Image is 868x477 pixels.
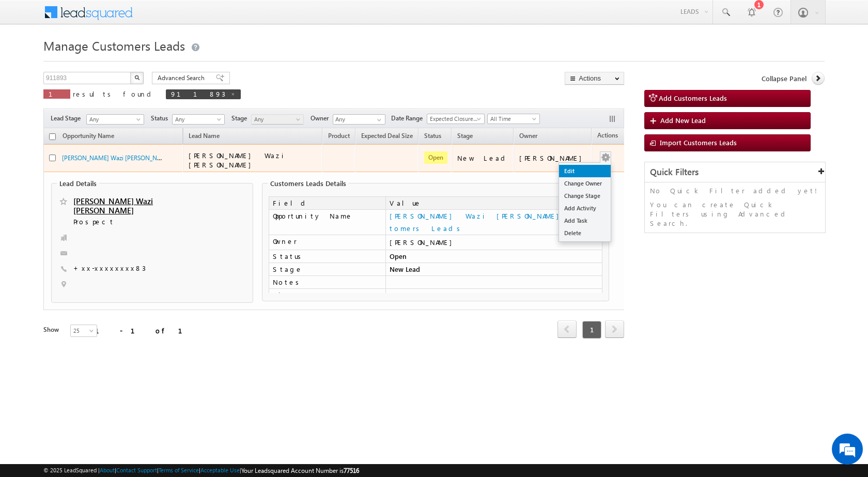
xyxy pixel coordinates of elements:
[269,289,385,302] td: First Name
[13,96,189,310] textarea: Type your message and click 'Submit'
[251,114,304,125] a: Any
[605,321,624,338] a: next
[231,114,251,123] span: Stage
[73,264,146,274] span: +xx-xxxxxxxx83
[371,115,384,125] a: Show All Items
[87,115,141,124] span: Any
[519,132,537,140] span: Owner
[645,162,825,182] div: Quick Filters
[660,116,706,125] span: Add New Lead
[100,467,115,473] a: About
[565,72,624,85] button: Actions
[557,321,577,338] a: prev
[49,133,56,140] input: Check all records
[762,74,807,83] span: Collapse Panel
[269,250,385,263] td: Status
[151,318,188,332] em: Submit
[557,320,577,338] span: prev
[559,214,611,227] a: Add Task
[457,153,509,163] div: New Lead
[592,130,623,143] span: Actions
[73,89,155,98] span: results found
[134,75,139,80] img: Search
[158,73,208,83] span: Advanced Search
[269,210,385,235] td: Opportunity Name
[63,132,114,140] span: Opportunity Name
[269,263,385,276] td: Stage
[385,289,602,302] td: [PERSON_NAME] WAZI [PERSON_NAME]
[159,467,199,473] a: Terms of Service
[385,263,602,276] td: New Lead
[189,151,287,169] span: [PERSON_NAME] Wazi [PERSON_NAME]
[559,202,611,214] a: Add Activity
[419,130,446,144] a: Status
[252,115,301,124] span: Any
[582,321,601,338] span: 1
[268,179,349,188] legend: Customers Leads Details
[519,153,587,163] div: [PERSON_NAME]
[49,89,65,98] span: 1
[116,467,157,473] a: Contact Support
[361,132,413,140] span: Expected Deal Size
[488,114,537,124] span: All Time
[43,37,185,54] span: Manage Customers Leads
[344,467,359,474] span: 77516
[172,114,225,125] a: Any
[559,165,611,177] a: Edit
[169,5,194,30] div: Minimize live chat window
[57,130,119,144] a: Opportunity Name
[70,325,97,337] a: 25
[605,320,624,338] span: next
[269,196,385,210] td: Field
[391,114,427,123] span: Date Range
[650,200,820,228] p: You can create Quick Filters using Advanced Search.
[86,114,144,125] a: Any
[73,217,196,227] span: Prospect
[427,114,485,124] a: Expected Closure Date
[183,130,225,144] span: Lead Name
[18,54,43,68] img: d_60004797649_company_0_60004797649
[424,151,447,164] span: Open
[71,326,98,335] span: 25
[559,227,611,239] a: Delete
[659,94,727,102] span: Add Customers Leads
[390,211,596,233] a: [PERSON_NAME] Wazi [PERSON_NAME] - Customers Leads
[333,114,385,125] input: Type to Search
[57,179,99,188] legend: Lead Details
[173,115,222,124] span: Any
[43,466,359,475] span: © 2025 LeadSquared | | | | |
[457,132,473,140] span: Stage
[269,235,385,250] td: Owner
[269,276,385,289] td: Notes
[328,132,350,140] span: Product
[650,186,820,195] p: No Quick Filter added yet!
[385,196,602,210] td: Value
[54,54,174,68] div: Leave a message
[427,114,481,124] span: Expected Closure Date
[241,467,359,474] span: Your Leadsquared Account Number is
[95,325,195,336] div: 1 - 1 of 1
[356,130,418,144] a: Expected Deal Size
[487,114,540,124] a: All Time
[200,467,240,473] a: Acceptable Use
[559,177,611,190] a: Change Owner
[559,190,611,202] a: Change Stage
[51,114,85,123] span: Lead Stage
[311,114,333,123] span: Owner
[73,196,153,216] a: [PERSON_NAME] Wazi [PERSON_NAME]
[62,153,223,162] a: [PERSON_NAME] Wazi [PERSON_NAME] - Customers Leads
[452,130,478,144] a: Stage
[43,325,62,334] div: Show
[390,238,598,247] div: [PERSON_NAME]
[385,250,602,263] td: Open
[171,89,225,98] span: 911893
[151,114,172,123] span: Status
[660,138,737,147] span: Import Customers Leads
